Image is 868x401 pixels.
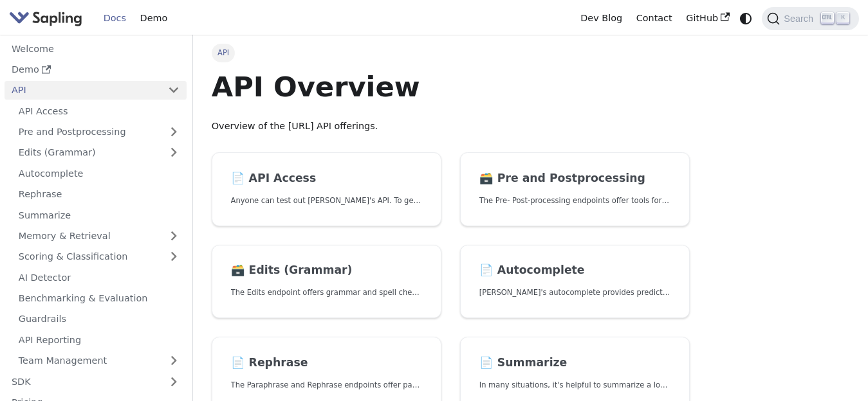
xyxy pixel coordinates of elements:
span: API [212,44,235,62]
a: 📄️ API AccessAnyone can test out [PERSON_NAME]'s API. To get started with the API, simply: [212,152,441,226]
nav: Breadcrumbs [212,44,690,62]
a: Demo [5,60,187,79]
h2: Autocomplete [479,263,671,278]
h2: API Access [231,172,423,186]
a: Sapling.ai [9,9,87,28]
p: The Edits endpoint offers grammar and spell checking. [231,287,423,299]
a: Rephrase [12,185,187,204]
a: GitHub [679,8,736,28]
a: Demo [133,8,174,28]
a: Pre and Postprocessing [12,123,187,141]
p: Overview of the [URL] API offerings. [212,119,690,134]
a: 📄️ Autocomplete[PERSON_NAME]'s autocomplete provides predictions of the next few characters or words [460,245,690,319]
p: Sapling's autocomplete provides predictions of the next few characters or words [479,287,671,299]
span: Search [780,13,821,24]
p: In many situations, it's helpful to summarize a longer document into a shorter, more easily diges... [479,379,671,391]
h2: Rephrase [231,356,423,370]
kbd: K [836,12,849,24]
a: Team Management [12,352,187,370]
a: API Access [12,102,187,120]
a: Edits (Grammar) [12,143,187,162]
a: Scoring & Classification [12,247,187,266]
a: Benchmarking & Evaluation [12,289,187,308]
a: Guardrails [12,310,187,328]
button: Collapse sidebar category 'API' [161,81,187,100]
p: The Pre- Post-processing endpoints offer tools for preparing your text data for ingestation as we... [479,195,671,207]
a: Welcome [5,39,187,58]
h1: API Overview [212,69,690,104]
p: Anyone can test out Sapling's API. To get started with the API, simply: [231,195,423,207]
button: Expand sidebar category 'SDK' [161,372,187,391]
h2: Pre and Postprocessing [479,172,671,186]
button: Search (Ctrl+K) [762,7,858,30]
a: Contact [629,8,679,28]
a: AI Detector [12,268,187,287]
img: Sapling.ai [9,9,82,28]
h2: Summarize [479,356,671,370]
a: Memory & Retrieval [12,227,187,245]
button: Switch between dark and light mode (currently system mode) [737,9,755,28]
a: Autocomplete [12,164,187,183]
a: 🗃️ Edits (Grammar)The Edits endpoint offers grammar and spell checking. [212,245,441,319]
a: Dev Blog [573,8,629,28]
a: Summarize [12,206,187,224]
a: 🗃️ Pre and PostprocessingThe Pre- Post-processing endpoints offer tools for preparing your text d... [460,152,690,226]
a: API Reporting [12,330,187,349]
p: The Paraphrase and Rephrase endpoints offer paraphrasing for particular styles. [231,379,423,391]
a: SDK [5,372,161,391]
h2: Edits (Grammar) [231,263,423,278]
a: API [5,81,161,100]
a: Docs [97,8,133,28]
